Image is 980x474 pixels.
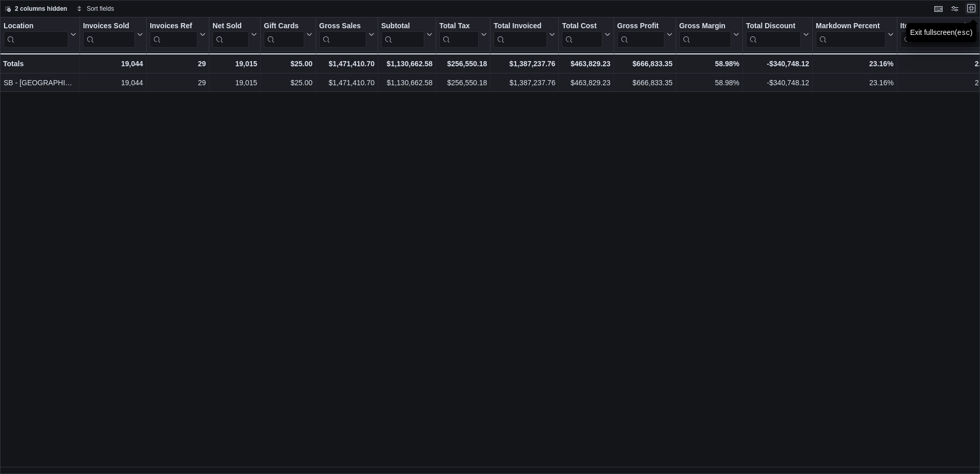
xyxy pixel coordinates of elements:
[439,22,487,48] button: Total Tax
[910,27,973,38] div: Exit fullscreen ( )
[72,3,118,15] button: Sort fields
[746,22,801,48] div: Total Discount
[494,22,555,48] button: Total Invoiced
[4,22,68,48] div: Location
[264,22,304,48] div: Gift Card Sales
[957,29,970,37] kbd: esc
[965,2,977,14] button: Exit fullscreen
[212,22,249,31] div: Net Sold
[83,22,143,48] button: Invoices Sold
[746,22,801,31] div: Total Discount
[150,77,206,89] div: 29
[83,77,143,89] div: 19,044
[816,22,885,48] div: Markdown Percent
[617,22,664,31] div: Gross Profit
[562,58,610,70] div: $463,829.23
[746,77,809,89] div: -$340,748.12
[494,22,547,31] div: Total Invoiced
[150,58,206,70] div: 29
[83,22,135,31] div: Invoices Sold
[264,22,304,31] div: Gift Cards
[264,58,312,70] div: $25.00
[150,22,206,48] button: Invoices Ref
[746,22,809,48] button: Total Discount
[816,77,893,89] div: 23.16%
[617,58,673,70] div: $666,833.35
[212,77,257,89] div: 19,015
[83,22,135,48] div: Invoices Sold
[212,22,257,48] button: Net Sold
[4,22,68,31] div: Location
[150,22,198,48] div: Invoices Ref
[381,58,433,70] div: $1,130,662.58
[381,22,424,48] div: Subtotal
[679,77,739,89] div: 58.98%
[816,58,893,70] div: 23.16%
[494,77,555,89] div: $1,387,237.76
[87,5,114,13] span: Sort fields
[562,22,602,31] div: Total Cost
[381,22,424,31] div: Subtotal
[679,58,739,70] div: 58.98%
[3,58,76,70] div: Totals
[746,58,809,70] div: -$340,748.12
[83,58,143,70] div: 19,044
[932,3,945,15] button: Keyboard shortcuts
[617,22,664,48] div: Gross Profit
[494,58,555,70] div: $1,387,237.76
[562,22,602,48] div: Total Cost
[319,22,366,48] div: Gross Sales
[212,58,257,70] div: 19,015
[4,22,76,48] button: Location
[319,58,375,70] div: $1,471,410.70
[15,5,67,13] span: 2 columns hidden
[679,22,739,48] button: Gross Margin
[617,77,673,89] div: $666,833.35
[264,22,312,48] button: Gift Cards
[439,58,487,70] div: $256,550.18
[439,22,479,31] div: Total Tax
[381,77,433,89] div: $1,130,662.58
[562,77,610,89] div: $463,829.23
[617,22,673,48] button: Gross Profit
[816,22,893,48] button: Markdown Percent
[1,3,71,15] button: 2 columns hidden
[679,22,731,31] div: Gross Margin
[212,22,249,48] div: Net Sold
[264,77,312,89] div: $25.00
[679,22,731,48] div: Gross Margin
[150,22,198,31] div: Invoices Ref
[494,22,547,48] div: Total Invoiced
[381,22,433,48] button: Subtotal
[319,77,375,89] div: $1,471,410.70
[4,77,76,89] div: SB - [GEOGRAPHIC_DATA]
[439,22,479,48] div: Total Tax
[562,22,610,48] button: Total Cost
[949,3,961,15] button: Display options
[319,22,366,31] div: Gross Sales
[816,22,885,31] div: Markdown Percent
[439,77,487,89] div: $256,550.18
[319,22,375,48] button: Gross Sales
